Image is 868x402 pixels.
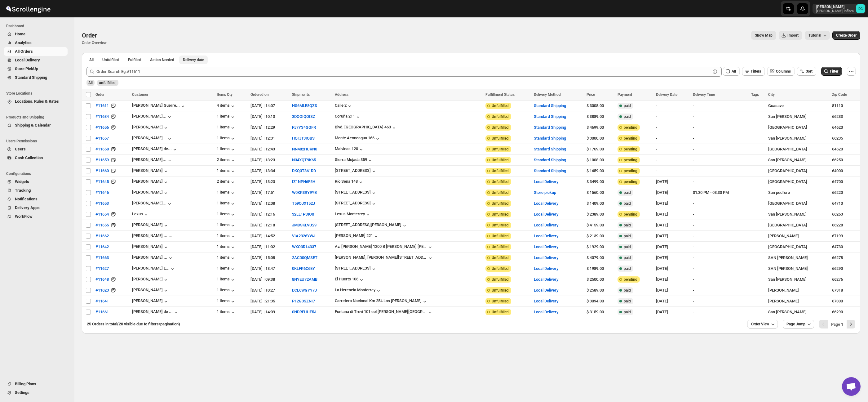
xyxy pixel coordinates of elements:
[335,179,358,184] div: Río Sena 148
[805,31,830,40] button: Tutorial
[89,57,94,62] span: All
[335,190,371,194] div: [STREET_ADDRESS]
[95,190,109,196] span: #11646
[217,103,236,109] button: 4 items
[217,125,236,131] button: 1 items
[92,101,113,111] button: #11611
[15,32,25,36] span: Home
[132,298,169,305] button: [PERSON_NAME]
[808,33,821,38] span: Tutorial
[830,69,838,74] span: Filter
[92,144,113,154] button: #11658
[132,168,169,174] button: [PERSON_NAME]
[292,114,315,119] button: 3DOGIQOISZ
[779,31,802,40] button: Import
[15,390,29,395] span: Settings
[15,58,40,62] span: Local Delivery
[132,222,169,229] button: [PERSON_NAME]
[335,146,358,151] div: Malvinas 120
[86,56,97,64] button: All
[292,223,317,227] button: JMDSKLVU29
[292,92,310,97] span: Shipments
[217,288,236,294] div: 1 items
[150,57,174,62] span: Action Needed
[95,244,109,250] span: #11642
[335,255,427,260] div: [PERSON_NAME], [PERSON_NAME][STREET_ADDRESS][PERSON_NAME]
[292,201,315,206] button: T59OJX152J
[132,244,169,250] div: [PERSON_NAME]
[4,30,68,38] button: Home
[4,121,68,130] button: Shipping & Calendar
[92,188,113,198] button: #11646
[292,147,317,151] button: NN482HURN0
[534,147,566,151] button: Standard Shipping
[132,146,178,153] button: [PERSON_NAME] de...
[95,200,109,207] span: #11653
[95,114,109,120] span: #11634
[15,214,33,219] span: WorkFlow
[335,277,365,283] button: El Huerto 106
[217,179,236,185] div: 2 items
[783,320,814,328] button: Page Jump
[292,136,315,141] button: HQFJ13IOBS
[786,322,805,327] span: Page Jump
[797,67,816,76] button: Sort
[292,190,317,195] button: W0KR3RY9YB
[747,320,778,328] button: Order View
[335,114,355,118] div: Coruña 211
[534,201,558,206] button: Local Delivery
[768,92,775,97] span: City
[15,205,40,210] span: Delivery Apps
[132,201,173,207] button: [PERSON_NAME]...
[132,146,172,151] div: [PERSON_NAME] de...
[335,136,381,142] button: Monte Aconcagua 166
[95,255,109,261] span: #11663
[15,49,33,54] span: All Orders
[132,136,166,140] div: [PERSON_NAME]...
[335,125,391,129] div: Blvd. [GEOGRAPHIC_DATA] 463
[102,57,119,62] span: Unfulfilled
[767,67,795,76] button: Columns
[132,233,174,239] button: [PERSON_NAME] ...
[92,231,113,241] button: #11662
[335,114,361,120] button: Coruña 211
[217,233,236,239] div: 1 items
[534,103,566,108] button: Standard Shipping
[217,309,236,315] div: 1 items
[217,114,236,120] div: 1 items
[335,222,408,229] button: [STREET_ADDRESS][PERSON_NAME]
[4,154,68,162] button: Cash Collection
[15,123,51,127] span: Shipping & Calendar
[99,81,117,85] span: unfulfilled,
[335,244,433,250] button: Av. [PERSON_NAME] 1200 B [PERSON_NAME] [PERSON_NAME] colonia [PERSON_NAME] b de [PERSON_NAME]
[132,157,173,163] button: [PERSON_NAME]...
[335,157,373,163] button: Sierra Mojada 359
[92,264,113,274] button: #11627
[534,212,558,217] button: Local Delivery
[132,190,169,196] div: [PERSON_NAME]
[95,276,109,283] span: #11648
[132,125,169,131] button: [PERSON_NAME]
[217,201,236,207] button: 1 items
[217,190,236,196] button: 1 items
[217,266,236,272] button: 1 items
[92,133,113,143] button: #11657
[4,177,68,186] button: Widgets
[821,67,842,76] button: Filter
[217,212,236,218] button: 1 items
[787,33,799,38] span: Import
[534,255,558,260] button: Local Delivery
[217,168,236,174] div: 1 items
[217,255,236,261] div: 1 items
[335,168,377,174] button: [STREET_ADDRESS]
[95,222,109,228] span: #11655
[217,277,236,283] div: 1 items
[15,197,38,201] span: Notifications
[95,309,109,315] span: #11661
[587,103,614,109] div: $ 3008.00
